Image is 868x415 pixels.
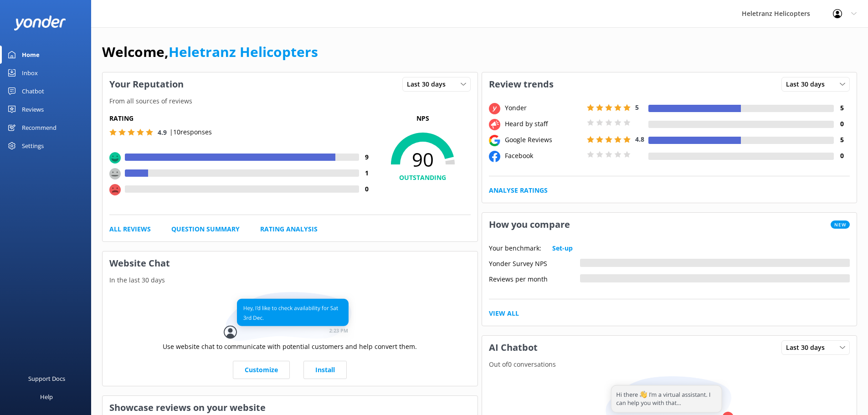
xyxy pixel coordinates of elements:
[834,119,850,129] h4: 0
[103,96,478,106] p: From all sources of reviews
[22,137,44,155] div: Settings
[834,151,850,161] h4: 0
[503,151,585,161] div: Facebook
[103,251,478,275] h3: Website Chat
[28,369,65,388] div: Support Docs
[359,152,375,162] h4: 9
[489,243,541,253] p: Your benchmark:
[359,168,375,178] h4: 1
[22,100,44,118] div: Reviews
[109,224,151,234] a: All Reviews
[482,336,544,359] h3: AI Chatbot
[260,224,318,234] a: Rating Analysis
[489,308,519,318] a: View All
[482,359,857,369] p: Out of 0 conversations
[224,292,356,342] img: conversation...
[22,118,56,137] div: Recommend
[103,72,190,96] h3: Your Reputation
[103,275,478,285] p: In the last 30 days
[503,103,585,113] div: Yonder
[22,82,44,100] div: Chatbot
[482,72,560,96] h3: Review trends
[831,220,850,229] span: New
[171,224,240,234] a: Question Summary
[233,361,290,379] a: Customize
[375,113,471,123] p: NPS
[635,135,644,143] span: 4.8
[158,128,167,137] span: 4.9
[375,173,471,183] h4: OUTSTANDING
[22,46,40,64] div: Home
[14,15,66,31] img: yonder-white-logo.png
[375,148,471,171] span: 90
[503,119,585,129] div: Heard by staff
[40,388,53,406] div: Help
[169,127,212,137] p: | 10 responses
[163,342,417,352] p: Use website chat to communicate with potential customers and help convert them.
[503,135,585,145] div: Google Reviews
[169,42,318,61] a: Heletranz Helicopters
[22,64,38,82] div: Inbox
[786,79,830,89] span: Last 30 days
[109,113,375,123] h5: Rating
[834,135,850,145] h4: 5
[552,243,573,253] a: Set-up
[359,184,375,194] h4: 0
[635,103,639,112] span: 5
[489,274,580,282] div: Reviews per month
[102,41,318,63] h1: Welcome,
[786,343,830,353] span: Last 30 days
[834,103,850,113] h4: 5
[489,259,580,267] div: Yonder Survey NPS
[489,185,548,195] a: Analyse Ratings
[303,361,347,379] a: Install
[407,79,451,89] span: Last 30 days
[482,213,577,236] h3: How you compare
